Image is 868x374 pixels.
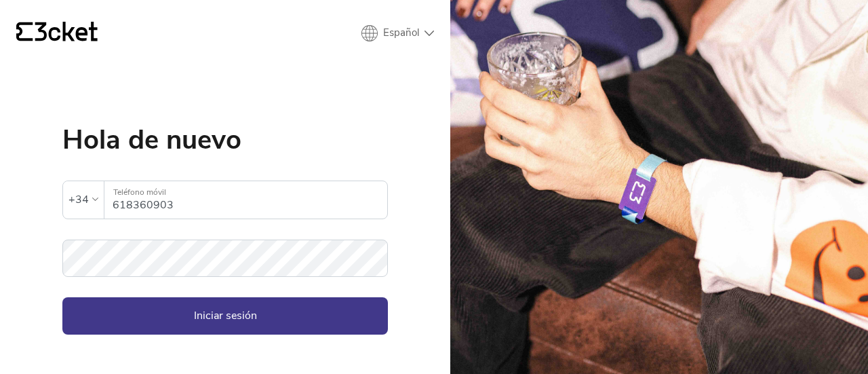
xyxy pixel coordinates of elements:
label: Teléfono móvil [104,181,387,204]
div: +34 [68,189,89,210]
button: Iniciar sesión [62,297,388,334]
label: Contraseña [62,240,388,262]
a: {' '} [16,22,98,45]
input: Teléfono móvil [113,181,387,219]
g: {' '} [16,22,33,41]
h1: Hola de nuevo [62,126,388,153]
